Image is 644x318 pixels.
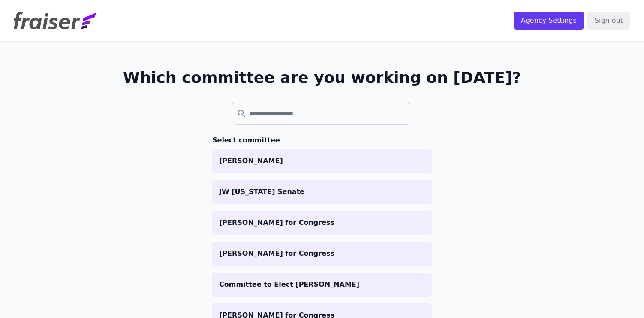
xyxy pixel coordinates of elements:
[212,242,432,266] a: [PERSON_NAME] for Congress
[219,218,425,228] p: [PERSON_NAME] for Congress
[219,279,425,290] p: Committee to Elect [PERSON_NAME]
[219,248,425,259] p: [PERSON_NAME] for Congress
[14,12,96,29] img: Fraiser Logo
[219,156,425,166] p: [PERSON_NAME]
[212,211,432,235] a: [PERSON_NAME] for Congress
[212,273,432,297] a: Committee to Elect [PERSON_NAME]
[212,135,432,145] h3: Select committee
[514,12,584,30] input: Agency Settings
[587,12,630,30] input: Sign out
[212,149,432,173] a: [PERSON_NAME]
[123,69,521,86] h1: Which committee are you working on [DATE]?
[219,187,425,197] p: JW [US_STATE] Senate
[212,180,432,204] a: JW [US_STATE] Senate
